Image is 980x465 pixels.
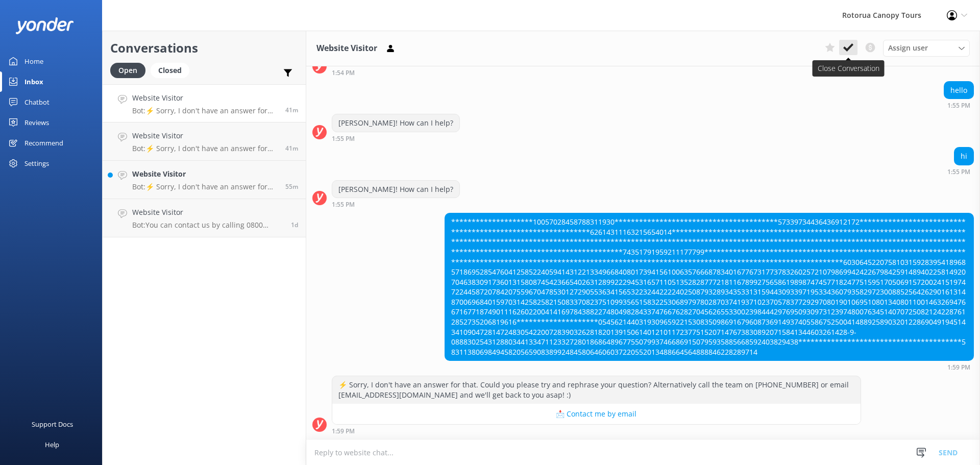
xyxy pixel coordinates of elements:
[947,168,974,175] div: Oct 07 2025 01:55pm (UTC +13:00) Pacific/Auckland
[103,199,306,237] a: Website VisitorBot:You can contact us by calling 0800 CANOPY (226679) toll-free within [GEOGRAPHI...
[132,182,278,191] p: Bot: ⚡ Sorry, I don't have an answer for that. Could you please try and rephrase your question? A...
[24,112,49,133] div: Reviews
[332,69,861,76] div: Oct 07 2025 01:54pm (UTC +13:00) Pacific/Auckland
[947,103,970,109] strong: 1:55 PM
[332,428,355,434] strong: 1:59 PM
[24,92,50,112] div: Chatbot
[285,182,298,191] span: Oct 07 2025 01:44pm (UTC +13:00) Pacific/Auckland
[445,363,974,371] div: Oct 07 2025 01:59pm (UTC +13:00) Pacific/Auckland
[24,71,43,92] div: Inbox
[110,63,145,78] div: Open
[947,169,970,175] strong: 1:55 PM
[332,70,355,76] strong: 1:54 PM
[947,364,970,371] strong: 1:59 PM
[291,221,298,229] span: Oct 05 2025 07:01pm (UTC +13:00) Pacific/Auckland
[132,92,278,104] h4: Website Visitor
[332,114,459,132] div: [PERSON_NAME]! How can I help?
[332,181,459,198] div: [PERSON_NAME]! How can I help?
[944,82,973,99] div: hello
[332,404,861,424] button: 📩 Contact me by email
[24,51,43,71] div: Home
[32,414,73,434] div: Support Docs
[110,64,151,76] a: Open
[132,106,278,115] p: Bot: ⚡ Sorry, I don't have an answer for that. Could you please try and rephrase your question? A...
[332,427,861,434] div: Oct 07 2025 01:59pm (UTC +13:00) Pacific/Auckland
[132,207,283,218] h4: Website Visitor
[285,106,298,114] span: Oct 07 2025 01:59pm (UTC +13:00) Pacific/Auckland
[103,123,306,161] a: Website VisitorBot:⚡ Sorry, I don't have an answer for that. Could you please try and rephrase yo...
[110,38,298,58] h2: Conversations
[285,144,298,153] span: Oct 07 2025 01:59pm (UTC +13:00) Pacific/Auckland
[332,201,460,208] div: Oct 07 2025 01:55pm (UTC +13:00) Pacific/Auckland
[316,42,377,55] h3: Website Visitor
[944,102,974,109] div: Oct 07 2025 01:55pm (UTC +13:00) Pacific/Auckland
[954,148,973,165] div: hi
[103,161,306,199] a: Website VisitorBot:⚡ Sorry, I don't have an answer for that. Could you please try and rephrase yo...
[24,133,63,153] div: Recommend
[132,221,283,230] p: Bot: You can contact us by calling 0800 CANOPY (226679) toll-free within [GEOGRAPHIC_DATA] or [PH...
[883,40,970,56] div: Assign User
[332,202,355,208] strong: 1:55 PM
[103,84,306,123] a: Website VisitorBot:⚡ Sorry, I don't have an answer for that. Could you please try and rephrase yo...
[151,64,194,76] a: Closed
[151,63,189,78] div: Closed
[132,168,278,180] h4: Website Visitor
[888,42,928,54] span: Assign user
[45,434,59,455] div: Help
[332,135,460,142] div: Oct 07 2025 01:55pm (UTC +13:00) Pacific/Auckland
[332,136,355,142] strong: 1:55 PM
[332,376,861,403] div: ⚡ Sorry, I don't have an answer for that. Could you please try and rephrase your question? Altern...
[132,130,278,141] h4: Website Visitor
[24,153,49,174] div: Settings
[132,144,278,153] p: Bot: ⚡ Sorry, I don't have an answer for that. Could you please try and rephrase your question? A...
[15,17,74,34] img: yonder-white-logo.png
